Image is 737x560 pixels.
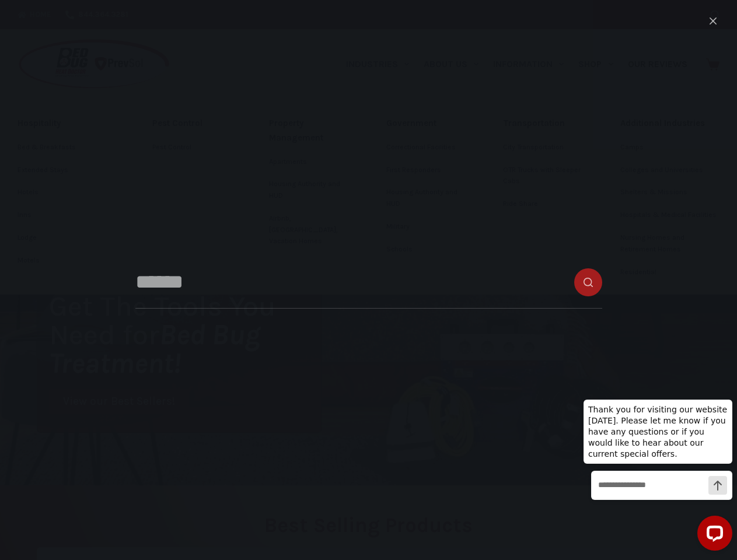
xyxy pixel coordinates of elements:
[386,216,468,238] a: Military
[620,204,720,226] a: Hospitals & Medical Facilities
[386,181,468,215] a: Housing Authority and HUD
[620,261,720,283] a: Residential
[18,181,117,204] a: Hotels
[386,159,468,181] a: First Responders
[620,111,720,136] a: Additional Industries
[503,136,585,159] a: City Transportation
[620,136,720,159] a: Camps
[338,29,694,99] nav: Primary
[18,136,117,159] a: Bed & Breakfasts
[416,29,485,99] a: About Us
[620,227,720,261] a: Nursing Homes and Retirement Homes
[18,250,117,272] a: Motels
[49,318,260,380] i: Bed Bug Treatment!
[152,111,234,136] a: Pest Control
[63,396,175,407] span: View our Best Sellers!
[37,515,700,535] h2: Best Selling Products
[152,136,234,159] a: Pest Control
[18,204,117,226] a: Inns
[269,173,351,207] a: Housing Authority and HUD
[18,227,117,249] a: Lodge
[571,29,620,99] a: Shop
[49,389,189,414] a: View our Best Sellers!
[620,181,720,204] a: Shelters & Missions
[269,208,351,253] a: Airbnb, [GEOGRAPHIC_DATA], Vacation Homes
[18,38,170,90] img: Prevsol/Bed Bug Heat Doctor
[269,111,351,150] a: Property Management
[503,193,585,215] a: Ride Share
[620,159,720,181] a: Colleges and Universities
[711,10,719,19] button: Search
[269,151,351,173] a: Apartments
[620,29,694,99] a: Our Reviews
[386,239,468,261] a: Schools
[18,159,117,181] a: Extended Stays
[386,111,468,136] a: Government
[574,388,737,560] iframe: LiveChat chat widget
[503,159,585,193] a: OTR Trucks with Sleeper Cabs
[503,111,585,136] a: Transportation
[338,29,416,99] a: Industries
[49,292,321,377] h1: Get The Tools You Need for
[18,111,117,136] a: Hospitality
[486,29,571,99] a: Information
[386,136,468,159] a: Correctional Facilities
